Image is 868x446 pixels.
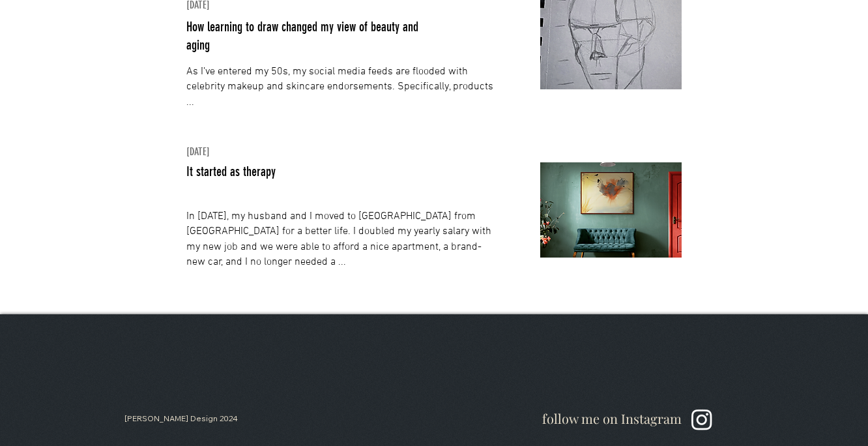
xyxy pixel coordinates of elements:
a: It started as therapy [186,164,276,179]
a: How learning to draw changed my view of beauty and aging [186,19,418,53]
ul: Social Bar [688,406,716,433]
img: Instagram [688,406,716,433]
span: follow me on Instagram [542,409,682,427]
span: [PERSON_NAME] Design 2024 [124,413,238,423]
a: [DATE] [186,145,210,158]
a: follow me on Instagram [542,412,682,426]
img: She reigns.png [540,162,682,258]
a: As I’ve entered my 50s, my social media feeds are flooded with celebrity makeup and skincare endo... [186,65,493,109]
a: In [DATE], my husband and I moved to [GEOGRAPHIC_DATA] from [GEOGRAPHIC_DATA] for a better life. ... [186,210,491,269]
